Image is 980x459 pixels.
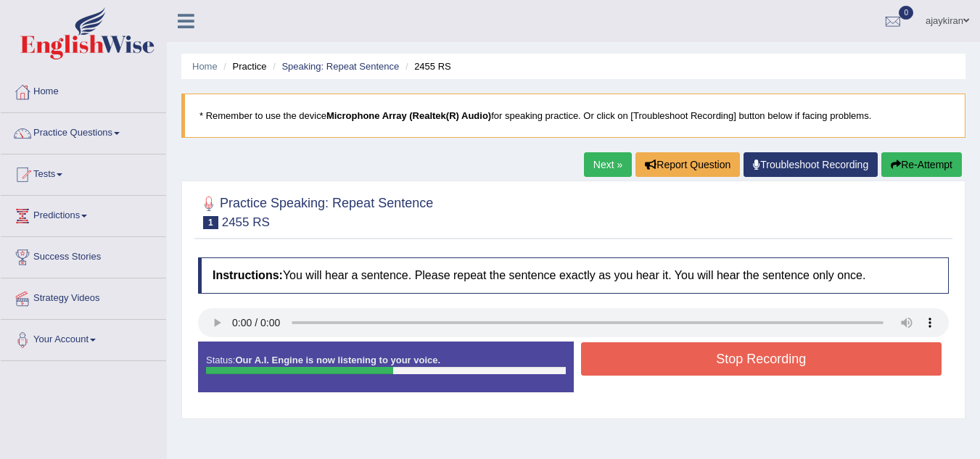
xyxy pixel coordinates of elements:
[1,72,166,108] a: Home
[581,342,942,376] button: Stop Recording
[402,59,451,73] li: 2455 RS
[899,6,913,20] span: 0
[198,342,574,392] div: Status:
[213,269,283,281] b: Instructions:
[181,94,965,138] blockquote: * Remember to use the device for speaking practice. Or click on [Troubleshoot Recording] button b...
[635,152,740,177] button: Report Question
[1,278,166,315] a: Strategy Videos
[1,154,166,191] a: Tests
[1,237,166,273] a: Success Stories
[744,152,878,177] a: Troubleshoot Recording
[584,152,632,177] a: Next »
[881,152,962,177] button: Re-Attempt
[192,61,218,72] a: Home
[203,216,218,229] span: 1
[222,215,270,229] small: 2455 RS
[220,59,266,73] li: Practice
[198,193,433,229] h2: Practice Speaking: Repeat Sentence
[1,320,166,356] a: Your Account
[281,61,399,72] a: Speaking: Repeat Sentence
[1,196,166,232] a: Predictions
[198,257,949,294] h4: You will hear a sentence. Please repeat the sentence exactly as you hear it. You will hear the se...
[326,110,491,121] b: Microphone Array (Realtek(R) Audio)
[1,113,166,149] a: Practice Questions
[235,355,440,365] strong: Our A.I. Engine is now listening to your voice.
